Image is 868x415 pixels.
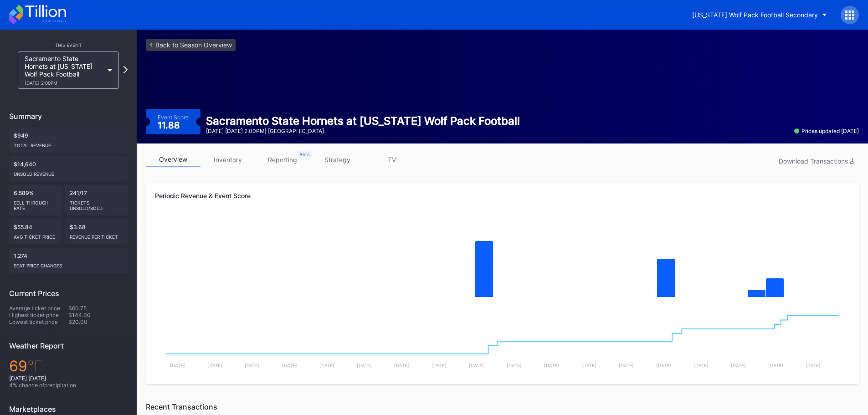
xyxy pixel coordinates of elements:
[9,318,68,325] div: Lowest ticket price
[146,402,859,411] div: Recent Transactions
[9,305,68,312] div: Average ticket price
[25,55,103,86] div: Sacramento State Hornets at [US_STATE] Wolf Pack Football
[9,185,62,215] div: 6.589%
[469,363,484,368] text: [DATE]
[9,112,128,121] div: Summary
[68,305,128,312] div: $60.75
[9,341,128,350] div: Weather Report
[68,312,128,318] div: $144.00
[206,128,520,134] div: [DATE] [DATE] 2:00PM | [GEOGRAPHIC_DATA]
[9,375,128,382] div: [DATE] [DATE]
[9,289,128,298] div: Current Prices
[774,155,859,167] button: Download Transactions
[9,128,128,153] div: $949
[146,153,200,167] a: overview
[200,153,255,167] a: inventory
[357,363,372,368] text: [DATE]
[319,363,334,368] text: [DATE]
[282,363,297,368] text: [DATE]
[768,363,783,368] text: [DATE]
[14,139,123,148] div: Total Revenue
[731,363,746,368] text: [DATE]
[9,405,128,414] div: Marketplaces
[656,363,671,368] text: [DATE]
[207,363,222,368] text: [DATE]
[9,156,128,181] div: $14,640
[9,357,128,375] div: 69
[14,196,57,211] div: Sell Through Rate
[25,80,103,86] div: [DATE] 2:00PM
[544,363,559,368] text: [DATE]
[155,307,850,375] svg: Chart title
[65,219,128,244] div: $3.68
[255,153,310,167] a: reporting
[27,357,42,375] span: ℉
[155,215,850,307] svg: Chart title
[14,231,57,240] div: Avg ticket price
[394,363,409,368] text: [DATE]
[9,312,68,318] div: Highest ticket price
[806,363,821,368] text: [DATE]
[619,363,634,368] text: [DATE]
[65,185,128,215] div: 241/17
[685,6,834,23] button: [US_STATE] Wolf Pack Football Secondary
[155,192,850,200] div: Periodic Revenue & Event Score
[794,128,859,134] div: Prices updated [DATE]
[692,11,818,19] div: [US_STATE] Wolf Pack Football Secondary
[146,39,236,51] a: <-Back to Season Overview
[14,259,123,268] div: seat price changes
[9,248,128,273] div: 1,274
[9,42,128,48] div: This Event
[507,363,522,368] text: [DATE]
[68,318,128,325] div: $20.00
[9,382,128,389] div: 4 % chance of precipitation
[431,363,447,368] text: [DATE]
[245,363,260,368] text: [DATE]
[581,363,596,368] text: [DATE]
[70,231,123,240] div: Revenue per ticket
[365,153,419,167] a: TV
[158,114,189,121] div: Event Score
[310,153,365,167] a: strategy
[206,114,520,128] div: Sacramento State Hornets at [US_STATE] Wolf Pack Football
[779,157,854,165] div: Download Transactions
[70,196,123,211] div: Tickets Unsold/Sold
[9,219,62,244] div: $55.84
[158,121,182,130] div: 11.88
[170,363,185,368] text: [DATE]
[14,168,123,177] div: Unsold Revenue
[693,363,709,368] text: [DATE]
